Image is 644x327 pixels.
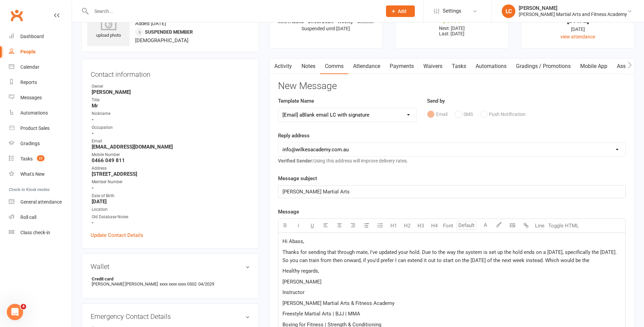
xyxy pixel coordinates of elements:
h3: New Message [278,81,626,91]
div: [PERSON_NAME] Martial Arts and Fitness Academy [519,11,627,17]
a: view attendance [560,34,595,39]
div: Dashboard [20,34,44,39]
button: Font [441,219,455,233]
div: People [20,49,36,54]
strong: 0466 049 811 [92,157,250,163]
strong: - [92,220,250,226]
a: Update Contact Details [91,231,143,239]
strong: - [92,130,250,136]
a: Clubworx [8,7,25,24]
label: Template Name [278,97,314,105]
div: [DATE] [528,25,628,33]
button: Add [386,5,415,17]
a: Dashboard [9,29,72,44]
span: Healthy regards, [282,268,319,274]
h3: Emergency Contact Details [91,313,250,320]
label: Message [278,208,299,216]
button: A [479,219,492,233]
div: Old Database Notes [92,214,250,220]
span: Thanks for sending that through mate, I've updated your hold. Due to the way the system is set up... [282,249,618,263]
span: [PERSON_NAME] Martial Arts [282,189,350,195]
input: Default [457,221,477,230]
strong: [DATE] [92,199,250,205]
span: Instructor [282,289,305,295]
a: What's New [9,167,72,182]
label: Reply address [278,132,310,140]
li: [PERSON_NAME] [PERSON_NAME] [91,275,250,288]
button: H4 [428,219,441,233]
span: 04/2029 [198,281,214,287]
div: Gradings [20,141,40,146]
p: Next: [DATE] Last: [DATE] [402,25,502,36]
div: upload photo [87,17,130,39]
a: Activity [270,58,297,74]
a: Messages [9,90,72,105]
strong: Verified Sender: [278,158,313,163]
a: Gradings / Promotions [511,58,575,74]
div: Occupation [92,124,250,131]
span: [PERSON_NAME] [282,279,321,285]
div: Calendar [20,64,39,70]
span: 22 [37,155,44,161]
div: Address [92,165,250,172]
a: Waivers [419,58,447,74]
span: Settings [443,3,461,19]
span: U [311,223,314,229]
a: People [9,44,72,59]
div: Messages [20,95,42,100]
div: Tasks [20,156,33,161]
div: Product Sales [20,125,50,131]
strong: - [92,117,250,123]
span: 4 [21,304,26,309]
strong: Mr [92,103,250,109]
span: Using this address will improve delivery rates. [278,158,408,163]
a: Calendar [9,59,72,75]
label: Send by [427,97,445,105]
strong: Credit card [92,276,246,281]
div: Location [92,206,250,213]
div: Mobile Number [92,152,250,158]
button: H2 [401,219,414,233]
div: LC [502,4,515,18]
div: [PERSON_NAME] [519,5,627,11]
a: Payments [385,58,419,74]
strong: - [92,185,250,191]
div: [DATE] [528,17,628,24]
a: Tasks 22 [9,151,72,167]
span: Add [398,8,406,14]
h3: Wallet [91,263,250,270]
span: Hi Abass, [282,238,304,244]
div: Reports [20,80,37,85]
div: $0.00 [402,17,502,24]
span: Freestyle Martial Arts | BJJ | MMA [282,311,360,317]
span: [PERSON_NAME] Martial Arts & Fitness Academy [282,300,394,306]
a: Reports [9,75,72,90]
div: Title [92,97,250,103]
a: Attendance [348,58,385,74]
button: Toggle HTML [547,219,581,233]
div: Date of Birth [92,193,250,199]
h3: Contact information [91,68,250,78]
div: Email [92,138,250,144]
div: Automations [20,110,48,116]
a: Gradings [9,136,72,151]
button: U [306,219,319,233]
a: Class kiosk mode [9,225,72,240]
a: Automations [471,58,511,74]
a: Tasks [447,58,471,74]
div: General attendance [20,199,62,205]
a: Product Sales [9,121,72,136]
button: H3 [414,219,428,233]
a: General attendance kiosk mode [9,194,72,210]
div: Class check-in [20,230,50,235]
div: Nickname [92,110,250,117]
span: [DEMOGRAPHIC_DATA] [135,37,188,44]
span: Suspended member [145,29,193,35]
label: Message subject [278,174,317,183]
a: Comms [320,58,348,74]
strong: [STREET_ADDRESS] [92,171,250,177]
span: Suspended until [DATE] [301,26,350,31]
a: Automations [9,105,72,121]
strong: [EMAIL_ADDRESS][DOMAIN_NAME] [92,144,250,150]
a: Roll call [9,210,72,225]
